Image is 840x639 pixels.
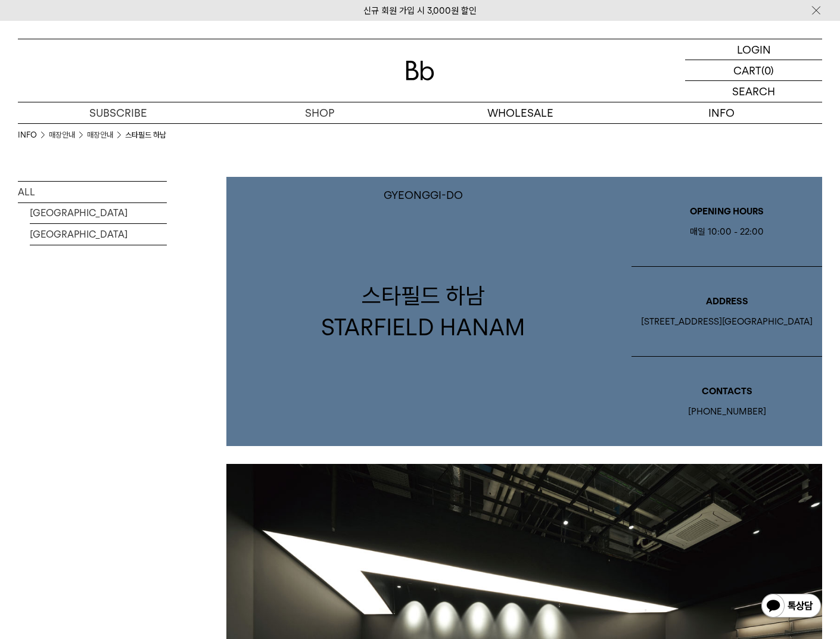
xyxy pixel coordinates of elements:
[420,102,621,123] p: WHOLESALE
[631,225,822,239] div: 매일 10:00 - 22:00
[30,202,167,223] a: [GEOGRAPHIC_DATA]
[631,204,822,219] p: OPENING HOURS
[621,102,823,123] p: INFO
[125,129,166,141] li: 스타필드 하남
[685,39,822,60] a: LOGIN
[321,280,525,311] p: 스타필드 하남
[737,39,771,60] p: LOGIN
[30,224,167,245] a: [GEOGRAPHIC_DATA]
[631,294,822,308] p: ADDRESS
[87,129,113,141] a: 매장안내
[733,60,761,80] p: CART
[732,81,775,102] p: SEARCH
[760,593,822,621] img: 카카오톡 채널 1:1 채팅 버튼
[631,314,822,329] div: [STREET_ADDRESS][GEOGRAPHIC_DATA]
[631,384,822,398] p: CONTACTS
[363,5,477,16] a: 신규 회원 가입 시 3,000원 할인
[18,102,219,123] a: SUBSCRIBE
[761,60,774,80] p: (0)
[384,189,463,201] p: GYEONGGI-DO
[631,404,822,419] div: [PHONE_NUMBER]
[18,182,167,202] a: ALL
[219,102,421,123] a: SHOP
[685,60,822,81] a: CART (0)
[321,311,525,343] p: STARFIELD HANAM
[49,129,75,141] a: 매장안내
[406,61,434,80] img: 로고
[18,129,49,141] li: INFO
